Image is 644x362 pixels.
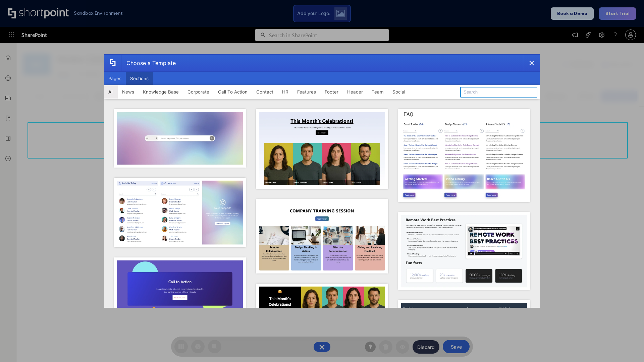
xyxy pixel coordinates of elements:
[388,85,410,99] button: Social
[367,85,388,99] button: Team
[118,85,139,99] button: News
[343,85,367,99] button: Header
[104,54,540,308] div: template selector
[126,72,153,85] button: Sections
[104,72,126,85] button: Pages
[104,85,118,99] button: All
[121,55,176,71] div: Choose a Template
[139,85,183,99] button: Knowledge Base
[460,87,537,98] input: Search
[252,85,278,99] button: Contact
[293,85,320,99] button: Features
[183,85,214,99] button: Corporate
[320,85,343,99] button: Footer
[214,85,252,99] button: Call To Action
[610,330,644,362] iframe: Chat Widget
[278,85,293,99] button: HR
